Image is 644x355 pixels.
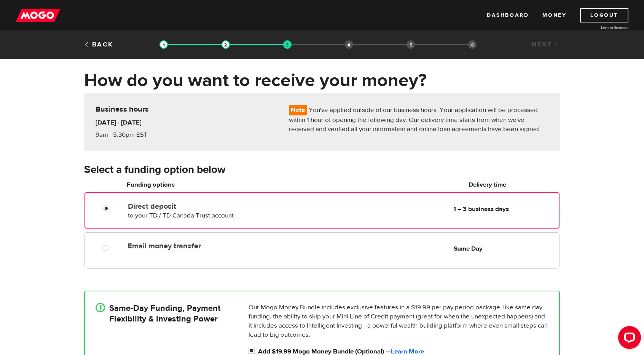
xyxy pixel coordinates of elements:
[96,118,181,127] h6: [DATE] - [DATE]
[249,303,548,339] p: Our Mogo Money Bundle includes exclusive features in a $19.99 per pay period package, like same d...
[454,245,483,253] b: Same Day
[612,323,644,355] iframe: LiveChat chat widget
[84,164,560,176] h3: Select a funding option below
[159,40,168,49] img: transparent-188c492fd9eaac0f573672f40bb141c2.gif
[283,40,292,49] img: transparent-188c492fd9eaac0f573672f40bb141c2.gif
[96,130,181,139] p: 9am - 5:30pm EST
[289,105,307,115] span: Note
[84,70,560,90] h1: How do you want to receive your money?
[96,105,277,114] h5: Business hours
[16,8,61,22] img: mogo_logo-11ee424be714fa7cbb0f0f49df9e16ec.png
[580,8,628,22] a: Logout
[84,40,113,49] a: Back
[418,180,557,189] h6: Delivery time
[222,40,230,49] img: transparent-188c492fd9eaac0f573672f40bb141c2.gif
[453,205,509,213] b: 1 – 3 business days
[96,303,105,312] div: !
[109,303,220,324] h4: Same-Day Funding, Payment Flexibility & Investing Power
[128,211,234,220] span: to your TD / TD Canada Trust account
[542,8,566,22] a: Money
[128,202,303,211] label: Direct deposit
[487,8,529,22] a: Dashboard
[128,241,303,251] label: Email money transfer
[532,40,560,49] a: Next
[127,180,302,189] h6: Funding options
[571,25,628,30] a: Lender licences
[289,105,548,134] p: You've applied outside of our business hours. Your application will be processed within 1 hour of...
